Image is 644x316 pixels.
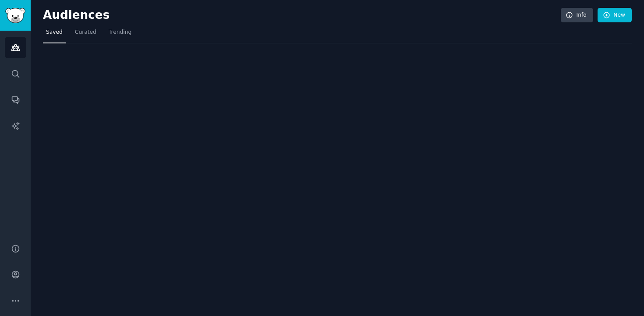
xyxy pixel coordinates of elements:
span: Curated [75,28,96,36]
a: Saved [43,25,66,43]
a: Info [561,8,593,23]
a: Trending [106,25,134,43]
img: GummySearch logo [5,8,25,23]
span: Trending [109,28,131,36]
a: New [598,8,632,23]
a: Curated [72,25,99,43]
h2: Audiences [43,8,561,22]
span: Saved [46,28,63,36]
